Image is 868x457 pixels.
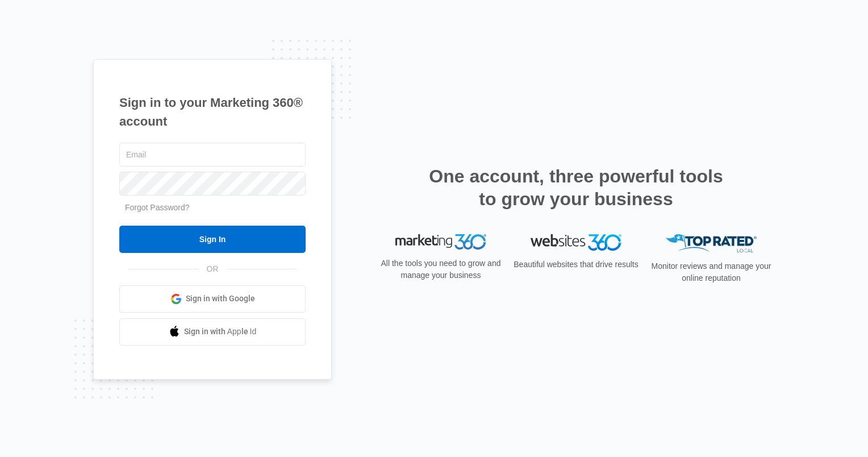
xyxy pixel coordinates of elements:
[119,143,306,167] input: Email
[184,326,257,338] span: Sign in with Apple Id
[377,257,504,281] p: All the tools you need to grow and manage your business
[119,93,306,131] h1: Sign in to your Marketing 360® account
[186,293,255,305] span: Sign in with Google
[648,260,775,284] p: Monitor reviews and manage your online reputation
[395,234,486,250] img: Marketing 360
[425,165,727,210] h2: One account, three powerful tools to grow your business
[119,285,306,313] a: Sign in with Google
[119,226,306,253] input: Sign In
[531,234,621,251] img: Websites 360
[512,259,640,271] p: Beautiful websites that drive results
[119,318,306,346] a: Sign in with Apple Id
[125,203,190,212] a: Forgot Password?
[666,234,757,253] img: Top Rated Local
[199,263,227,275] span: OR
